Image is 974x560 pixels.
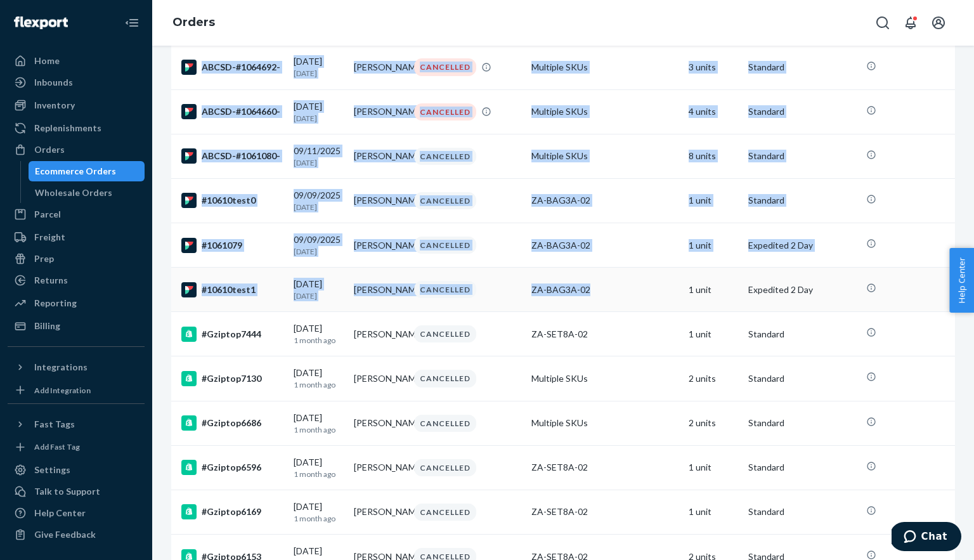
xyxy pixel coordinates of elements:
div: ZA-BAG3A-02 [531,283,678,296]
div: #Gziptop6596 [181,460,283,475]
td: 1 unit [684,445,744,490]
div: Inventory [34,99,75,112]
td: [PERSON_NAME] [349,445,409,490]
div: #10610test1 [181,282,283,297]
button: Talk to Support [8,481,145,502]
div: [DATE] [294,456,344,479]
div: Add Fast Tag [34,441,80,452]
td: 3 units [684,45,744,89]
div: Parcel [34,208,61,221]
td: [PERSON_NAME] [349,312,409,356]
td: 2 units [684,356,744,401]
p: 1 month ago [294,513,344,524]
td: 1 unit [684,223,744,268]
div: Wholesale Orders [35,186,112,199]
div: Settings [34,464,70,476]
div: ZA-SET8A-02 [531,328,678,341]
div: CANCELLED [414,192,476,209]
div: Inbounds [34,76,73,89]
td: 2 units [684,401,744,445]
td: [PERSON_NAME] [349,45,409,89]
p: [DATE] [294,202,344,212]
div: #Gziptop6686 [181,415,283,431]
p: 1 month ago [294,424,344,435]
div: CANCELLED [414,325,476,342]
div: Reporting [34,297,77,309]
div: 09/09/2025 [294,189,344,212]
td: [PERSON_NAME] [349,490,409,534]
div: CANCELLED [414,370,476,387]
div: 09/11/2025 [294,145,344,168]
p: [DATE] [294,157,344,168]
td: [PERSON_NAME] [349,134,409,178]
div: [DATE] [294,500,344,524]
div: Home [34,55,60,67]
div: 09/09/2025 [294,233,344,257]
div: #Gziptop6169 [181,504,283,519]
p: 1 month ago [294,379,344,390]
div: CANCELLED [414,281,476,298]
p: Standard [748,61,855,74]
p: Standard [748,150,855,162]
a: Help Center [8,503,145,523]
ol: breadcrumbs [162,4,225,41]
td: [PERSON_NAME] [349,401,409,445]
p: [DATE] [294,246,344,257]
td: Multiple SKUs [526,356,683,401]
td: 4 units [684,89,744,134]
div: Help Center [34,507,86,519]
div: [DATE] [294,367,344,390]
a: Orders [172,15,215,29]
div: CANCELLED [414,504,476,521]
a: Wholesale Orders [29,183,145,203]
a: Prep [8,249,145,269]
button: Open notifications [898,10,923,36]
a: Ecommerce Orders [29,161,145,181]
button: Fast Tags [8,414,145,434]
a: Freight [8,227,145,247]
div: CANCELLED [414,103,476,120]
span: Help Center [949,248,974,313]
div: CANCELLED [414,459,476,476]
div: Orders [34,143,65,156]
p: Standard [748,105,855,118]
p: Standard [748,505,855,518]
p: Standard [748,194,855,207]
div: Fast Tags [34,418,75,431]
div: Freight [34,231,65,244]
td: Multiple SKUs [526,134,683,178]
div: Give Feedback [34,528,96,541]
a: Orders [8,140,145,160]
div: ZA-SET8A-02 [531,505,678,518]
div: [DATE] [294,322,344,346]
div: #Gziptop7130 [181,371,283,386]
div: CANCELLED [414,237,476,254]
div: ZA-SET8A-02 [531,461,678,474]
div: #10610test0 [181,193,283,208]
a: Add Integration [8,382,145,398]
button: Close Navigation [119,10,145,36]
td: Multiple SKUs [526,45,683,89]
td: [PERSON_NAME] [349,89,409,134]
a: Parcel [8,204,145,225]
p: Standard [748,461,855,474]
td: 8 units [684,134,744,178]
iframe: Opens a widget where you can chat to one of our agents [892,522,961,554]
div: CANCELLED [414,58,476,75]
div: #1061079 [181,238,283,253]
p: Standard [748,372,855,385]
img: Flexport logo [14,16,68,29]
div: Returns [34,274,68,287]
a: Returns [8,270,145,290]
td: [PERSON_NAME] [349,223,409,268]
div: Talk to Support [34,485,100,498]
div: [DATE] [294,55,344,79]
a: Billing [8,316,145,336]
p: [DATE] [294,68,344,79]
a: Inbounds [8,72,145,93]
div: #Gziptop7444 [181,327,283,342]
div: CANCELLED [414,148,476,165]
div: Add Integration [34,385,91,396]
button: Open Search Box [870,10,895,36]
